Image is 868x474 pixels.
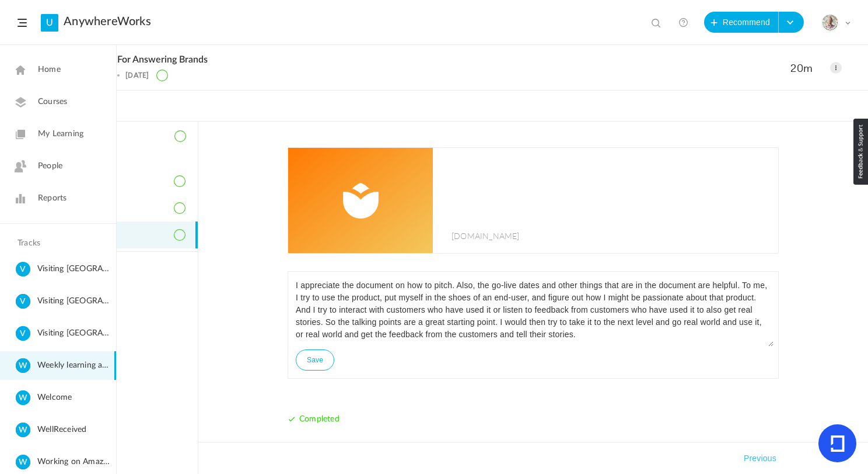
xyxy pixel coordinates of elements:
[37,423,111,437] span: WellReceived
[37,455,111,469] span: Working on Amazing
[17,238,96,248] h4: Tracks
[299,415,339,423] span: Completed
[16,358,30,374] cite: W
[37,390,111,405] span: Welcome
[37,358,111,373] span: Weekly learning adventure
[64,15,151,29] a: AnywhereWorks
[16,262,30,278] cite: V
[16,423,30,438] cite: W
[853,119,868,185] img: loop_feedback_btn.png
[16,455,30,470] cite: W
[296,350,334,371] button: Save
[37,326,111,341] span: Visiting [GEOGRAPHIC_DATA]
[37,262,111,276] span: Visiting [GEOGRAPHIC_DATA]
[43,54,208,65] span: Call Transcription for Answering Brands
[790,61,818,75] span: 20m
[822,15,838,31] img: julia-s-version-gybnm-profile-picture-frame-2024-template-16.png
[16,390,30,406] cite: W
[38,96,67,108] span: Courses
[125,71,149,79] div: [DATE]
[288,148,433,253] img: default-yellow.svg
[41,14,58,32] a: U
[704,12,779,33] button: Recommend
[38,160,62,172] span: People
[38,192,66,205] span: Reports
[37,294,111,309] span: Visiting [GEOGRAPHIC_DATA]
[16,294,30,310] cite: V
[38,64,61,76] span: Home
[16,326,30,342] cite: V
[452,230,520,241] span: [DOMAIN_NAME]
[741,451,779,465] button: Previous
[38,128,83,140] span: My Learning
[288,148,778,253] a: [DOMAIN_NAME]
